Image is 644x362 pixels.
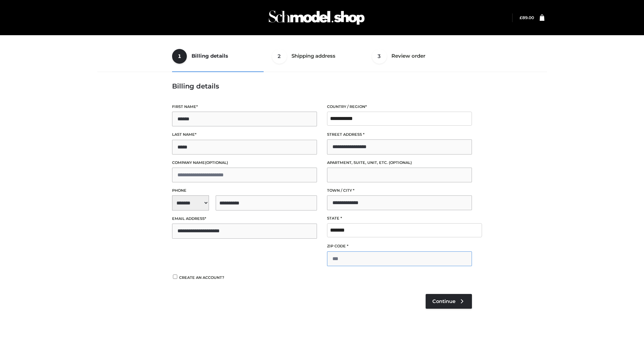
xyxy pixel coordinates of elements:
span: Create an account? [179,275,224,280]
img: Schmodel Admin 964 [266,4,367,31]
label: ZIP Code [327,243,472,249]
label: Street address [327,131,472,138]
label: Last name [172,131,317,138]
input: Create an account? [172,275,178,279]
span: (optional) [205,160,228,165]
label: Phone [172,187,317,194]
a: £89.00 [520,15,534,20]
label: Email address [172,216,317,222]
label: State [327,215,472,222]
span: £ [520,15,522,20]
bdi: 89.00 [520,15,534,20]
label: Company name [172,160,317,166]
label: Apartment, suite, unit, etc. [327,160,472,166]
label: First name [172,104,317,110]
label: Town / City [327,187,472,194]
a: Continue [426,294,472,309]
span: (optional) [389,160,412,165]
span: Continue [432,298,455,304]
h3: Billing details [172,82,472,90]
label: Country / Region [327,104,472,110]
